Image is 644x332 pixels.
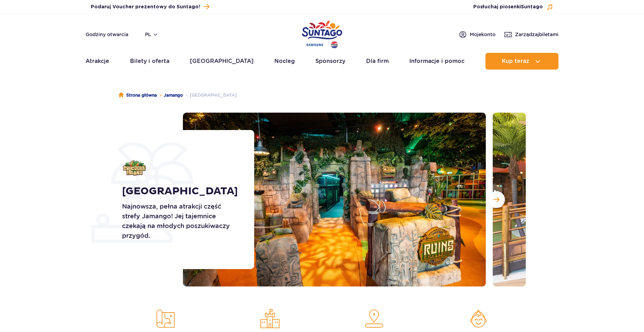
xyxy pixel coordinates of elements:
a: Mojekonto [459,30,496,39]
a: Dla firm [366,53,389,70]
li: [GEOGRAPHIC_DATA] [183,92,236,99]
button: Kup teraz [485,53,558,70]
span: Kup teraz [502,58,529,64]
a: Informacje i pomoc [409,53,465,70]
a: [GEOGRAPHIC_DATA] [190,53,253,70]
a: Bilety i oferta [130,53,169,70]
a: Atrakcje [86,53,109,70]
a: Park of Poland [302,17,342,49]
a: Sponsorzy [315,53,345,70]
a: Podaruj Voucher prezentowy do Suntago! [91,2,209,11]
a: Nocleg [274,53,295,70]
span: Podaruj Voucher prezentowy do Suntago! [91,3,200,10]
button: Następny slajd [488,191,505,208]
p: Najnowsza, pełna atrakcji część strefy Jamango! Jej tajemnice czekają na młodych poszukiwaczy prz... [122,202,239,241]
a: Strona główna [119,92,157,99]
button: Posłuchaj piosenkiSuntago [473,3,553,10]
a: Zarządzajbiletami [504,30,558,39]
span: Zarządzaj biletami [515,31,558,38]
a: Jamango [164,92,183,99]
button: pl [145,31,158,38]
a: Godziny otwarcia [86,31,128,38]
span: Moje konto [470,31,496,38]
h1: [GEOGRAPHIC_DATA] [122,185,239,197]
span: Suntago [521,5,543,9]
span: Posłuchaj piosenki [473,3,543,10]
